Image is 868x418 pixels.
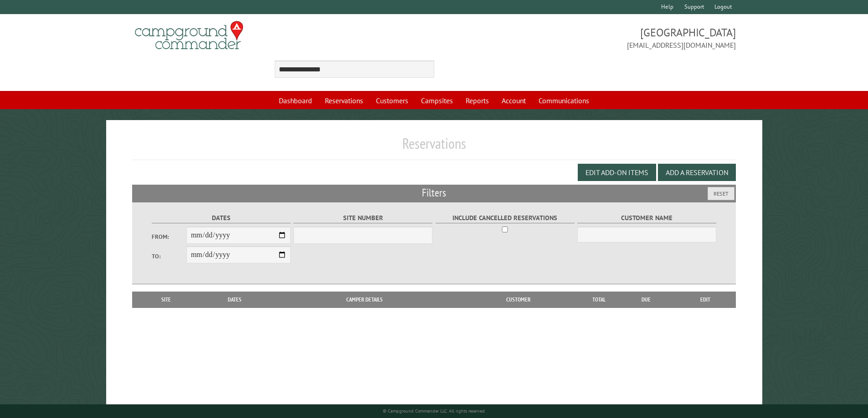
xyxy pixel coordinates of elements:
label: From: [152,232,186,241]
th: Total [581,292,617,308]
h1: Reservations [132,135,736,160]
th: Dates [196,292,274,308]
th: Due [617,292,675,308]
th: Customer [455,292,581,308]
small: © Campground Commander LLC. All rights reserved. [383,408,486,414]
a: Reports [460,92,494,109]
label: Site Number [293,213,432,223]
h2: Filters [132,185,736,202]
span: [GEOGRAPHIC_DATA] [EMAIL_ADDRESS][DOMAIN_NAME] [434,25,736,50]
th: Site [137,292,196,308]
label: To: [152,252,186,261]
img: Campground Commander [132,18,246,53]
a: Campsites [416,92,458,109]
a: Reservations [319,92,369,109]
a: Communications [533,92,595,109]
button: Add a Reservation [658,164,736,181]
button: Edit Add-on Items [578,164,656,181]
th: Edit [675,292,736,308]
a: Account [496,92,531,109]
label: Include Cancelled Reservations [436,213,575,223]
th: Camper Details [274,292,455,308]
label: Dates [152,213,291,223]
button: Reset [708,187,734,200]
label: Customer Name [577,213,716,223]
a: Dashboard [273,92,318,109]
a: Customers [370,92,414,109]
